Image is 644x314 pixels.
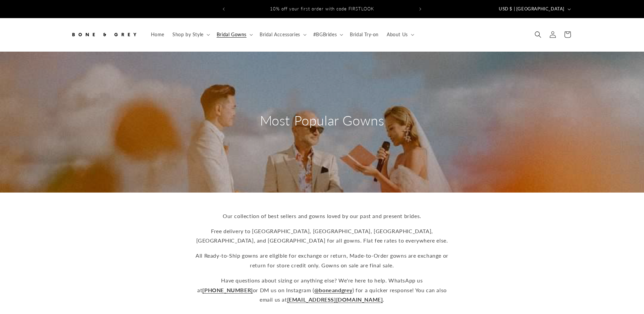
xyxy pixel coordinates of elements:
button: Next announcement [413,3,428,15]
summary: Bridal Accessories [256,28,309,42]
summary: #BGBrides [309,28,346,42]
summary: About Us [383,28,417,42]
img: Bone and Grey Bridal [70,27,138,42]
p: Free delivery to [GEOGRAPHIC_DATA], [GEOGRAPHIC_DATA], [GEOGRAPHIC_DATA], [GEOGRAPHIC_DATA], and ... [191,226,453,246]
a: [EMAIL_ADDRESS][DOMAIN_NAME] [287,296,383,303]
summary: Shop by Style [168,28,213,42]
span: Shop by Style [172,32,204,38]
summary: Bridal Gowns [213,28,256,42]
h2: Most Popular Gowns [258,112,386,129]
span: Bridal Try-on [350,32,379,38]
p: All Ready-to-Ship gowns are eligible for exchange or return, Made-to-Order gowns are exchange or ... [191,251,453,270]
button: Previous announcement [216,3,231,15]
p: Have questions about sizing or anything else? We're here to help. WhatsApp us at or DM us on Inst... [191,276,453,305]
span: Bridal Gowns [217,32,247,38]
span: USD $ | [GEOGRAPHIC_DATA] [499,6,565,12]
a: Home [147,28,168,42]
a: [PHONE_NUMBER] [202,287,253,293]
span: #BGBrides [313,32,337,38]
a: @boneandgrey [314,287,353,293]
span: Bridal Accessories [260,32,300,38]
span: 10% off your first order with code FIRSTLOOK [270,6,374,11]
a: Bone and Grey Bridal [68,25,140,45]
a: Bridal Try-on [346,28,383,42]
span: Home [151,32,164,38]
span: About Us [387,32,408,38]
button: USD $ | [GEOGRAPHIC_DATA] [495,3,574,15]
summary: Search [531,27,545,42]
p: Our collection of best sellers and gowns loved by our past and present brides. [191,211,453,221]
